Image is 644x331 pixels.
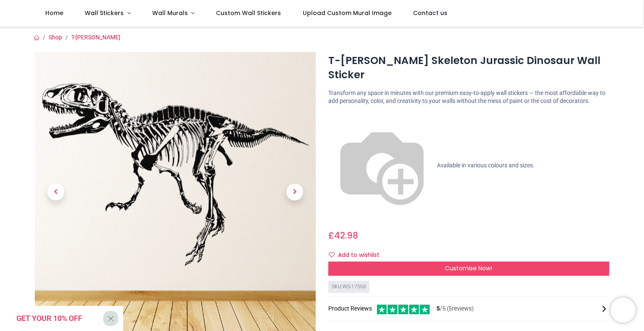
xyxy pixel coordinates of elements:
[328,281,369,293] div: SKU: WS-17568
[445,264,492,272] span: Customise Now!
[152,9,188,17] span: Wall Murals
[303,9,392,17] span: Upload Custom Mural Image
[328,89,609,105] p: Transform any space in minutes with our premium easy-to-apply wall stickers — the most affordable...
[328,248,387,262] button: Add to wishlistAdd to wishlist
[436,305,474,313] span: /5 ( 5 reviews)
[286,184,303,200] span: Next
[413,9,447,17] span: Contact us
[328,303,609,315] div: Product Reviews
[49,34,62,41] a: Shop
[436,305,440,312] span: 5
[71,34,120,41] a: T-[PERSON_NAME]
[437,162,535,168] span: Available in various colours and sizes.
[35,94,77,290] a: Previous
[274,94,316,290] a: Next
[328,112,436,219] img: color-wheel.png
[328,229,358,241] span: £
[610,298,636,323] iframe: Brevo live chat
[216,9,281,17] span: Custom Wall Stickers
[47,184,64,200] span: Previous
[45,9,63,17] span: Home
[334,229,358,241] span: 42.98
[328,54,609,82] h1: T-[PERSON_NAME] Skeleton Jurassic Dinosaur Wall Sticker
[329,252,335,258] i: Add to wishlist
[85,9,124,17] span: Wall Stickers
